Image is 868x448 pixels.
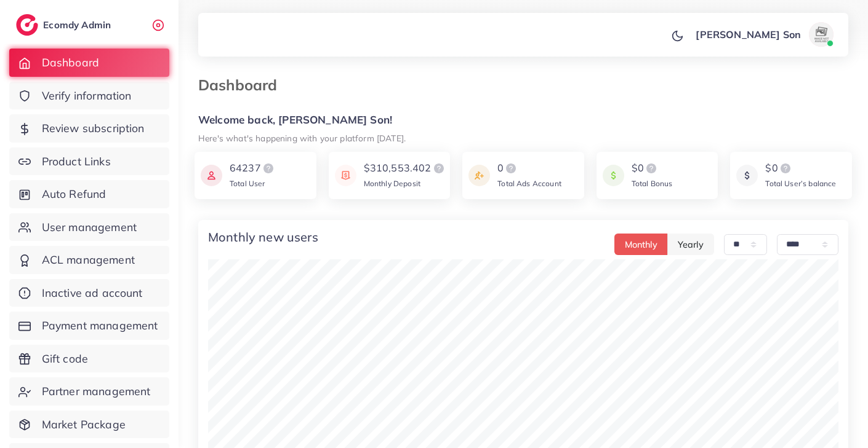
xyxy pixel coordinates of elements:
[16,14,38,36] img: logo
[432,161,446,176] img: logo
[261,161,276,176] img: logo
[468,161,490,190] img: icon payment
[9,411,169,439] a: Market Package
[644,161,659,176] img: logo
[335,161,356,190] img: icon payment
[364,161,446,176] div: $310,553.402
[614,234,668,255] button: Monthly
[9,312,169,340] a: Payment management
[230,161,276,176] div: 64237
[42,285,143,301] span: Inactive ad account
[632,161,673,176] div: $0
[201,161,222,190] img: icon payment
[9,377,169,406] a: Partner management
[765,179,836,188] span: Total User’s balance
[43,19,114,31] h2: Ecomdy Admin
[42,252,135,268] span: ACL management
[9,49,169,77] a: Dashboard
[9,147,169,176] a: Product Links
[667,234,714,255] button: Yearly
[198,133,406,143] small: Here's what's happening with your platform [DATE].
[689,22,838,47] a: [PERSON_NAME] Sonavatar
[9,279,169,307] a: Inactive ad account
[42,186,106,202] span: Auto Refund
[42,88,132,104] span: Verify information
[364,179,420,188] span: Monthly Deposit
[632,179,673,188] span: Total Bonus
[497,161,561,176] div: 0
[16,14,114,36] a: logoEcomdy Admin
[208,230,318,245] h4: Monthly new users
[9,345,169,373] a: Gift code
[736,161,758,190] img: icon payment
[765,161,836,176] div: $0
[42,417,126,433] span: Market Package
[42,154,111,170] span: Product Links
[42,351,88,367] span: Gift code
[198,114,848,127] h5: Welcome back, [PERSON_NAME] Son!
[504,161,518,176] img: logo
[809,22,834,47] img: avatar
[198,76,287,94] h3: Dashboard
[42,55,99,71] span: Dashboard
[42,219,137,235] span: User management
[9,82,169,110] a: Verify information
[778,161,793,176] img: logo
[696,27,801,42] p: [PERSON_NAME] Son
[497,179,561,188] span: Total Ads Account
[42,120,145,136] span: Review subscription
[9,180,169,208] a: Auto Refund
[9,213,169,242] a: User management
[9,246,169,274] a: ACL management
[42,383,151,399] span: Partner management
[230,179,265,188] span: Total User
[9,114,169,143] a: Review subscription
[42,318,158,334] span: Payment management
[603,161,624,190] img: icon payment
